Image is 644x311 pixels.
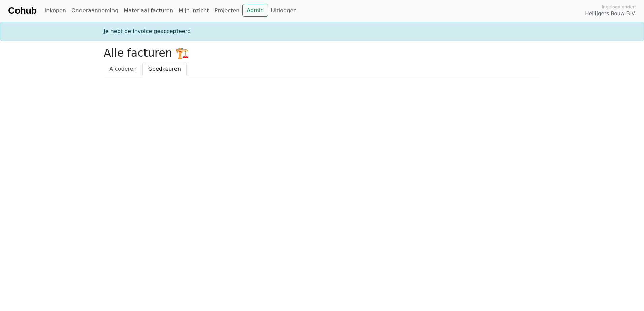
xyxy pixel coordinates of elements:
[585,10,636,18] span: Heilijgers Bouw B.V.
[142,62,187,76] a: Goedkeuren
[242,4,268,17] a: Admin
[268,4,299,18] a: Uitloggen
[8,3,36,19] a: Cohub
[602,4,636,10] span: Ingelogd onder:
[104,62,142,76] a: Afcoderen
[42,4,68,18] a: Inkopen
[109,66,137,72] span: Afcoderen
[176,4,212,18] a: Mijn inzicht
[148,66,181,72] span: Goedkeuren
[121,4,176,18] a: Materiaal facturen
[212,4,243,18] a: Projecten
[104,46,540,59] h2: Alle facturen 🏗️
[69,4,121,18] a: Onderaanneming
[100,27,544,35] div: Je hebt de invoice geaccepteerd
